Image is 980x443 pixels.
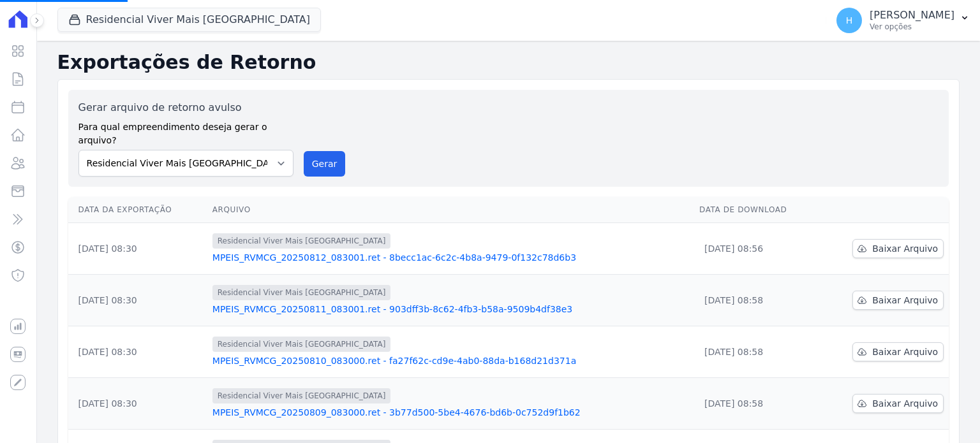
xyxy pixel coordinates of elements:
label: Gerar arquivo de retorno avulso [78,100,293,115]
th: Data da Exportação [68,197,207,223]
h2: Exportações de Retorno [57,51,960,74]
a: MPEIS_RVMCG_20250809_083000.ret - 3b77d500-5be4-4676-bd6b-0c752d9f1b62 [212,406,689,419]
th: Data de Download [694,197,819,223]
td: [DATE] 08:30 [68,275,207,326]
td: [DATE] 08:30 [68,223,207,275]
span: H [846,16,853,25]
span: Residencial Viver Mais [GEOGRAPHIC_DATA] [212,337,391,352]
a: Baixar Arquivo [852,239,944,258]
a: MPEIS_RVMCG_20250811_083001.ret - 903dff3b-8c62-4fb3-b58a-9509b4df38e3 [212,303,689,316]
button: Gerar [304,151,346,177]
td: [DATE] 08:58 [694,275,819,326]
a: Baixar Arquivo [852,394,944,413]
span: Residencial Viver Mais [GEOGRAPHIC_DATA] [212,233,391,249]
span: Residencial Viver Mais [GEOGRAPHIC_DATA] [212,285,391,300]
a: MPEIS_RVMCG_20250812_083001.ret - 8becc1ac-6c2c-4b8a-9479-0f132c78d6b3 [212,251,689,264]
a: Baixar Arquivo [852,342,944,361]
button: H [PERSON_NAME] Ver opções [826,3,980,38]
td: [DATE] 08:30 [68,378,207,430]
span: Baixar Arquivo [872,242,938,255]
a: Baixar Arquivo [852,291,944,310]
button: Residencial Viver Mais [GEOGRAPHIC_DATA] [57,8,321,32]
td: [DATE] 08:30 [68,326,207,378]
p: [PERSON_NAME] [870,9,954,22]
span: Residencial Viver Mais [GEOGRAPHIC_DATA] [212,388,391,403]
td: [DATE] 08:56 [694,223,819,275]
p: Ver opções [870,22,954,32]
span: Baixar Arquivo [872,397,938,410]
a: MPEIS_RVMCG_20250810_083000.ret - fa27f62c-cd9e-4ab0-88da-b168d21d371a [212,354,689,367]
td: [DATE] 08:58 [694,378,819,430]
th: Arquivo [207,197,694,223]
td: [DATE] 08:58 [694,326,819,378]
label: Para qual empreendimento deseja gerar o arquivo? [78,115,293,147]
span: Baixar Arquivo [872,294,938,307]
span: Baixar Arquivo [872,345,938,358]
